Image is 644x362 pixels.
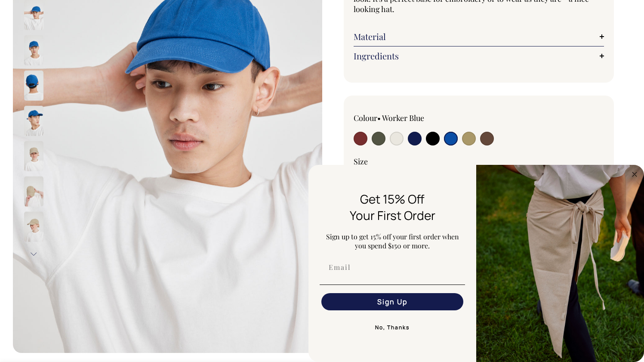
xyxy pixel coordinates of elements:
[321,293,463,310] button: Sign Up
[354,156,604,167] div: Size
[24,71,43,101] img: worker-blue
[354,31,604,42] a: Material
[24,212,43,242] img: washed-khaki
[24,141,43,171] img: washed-khaki
[377,113,381,123] span: •
[24,35,43,65] img: worker-blue
[350,207,435,223] span: Your First Order
[24,176,43,207] img: washed-khaki
[326,232,459,250] span: Sign up to get 15% off your first order when you spend $150 or more.
[320,319,465,336] button: No, Thanks
[360,191,425,207] span: Get 15% Off
[629,169,640,179] button: Close dialog
[321,259,463,276] input: Email
[27,244,40,264] button: Next
[24,106,43,136] img: worker-blue
[308,165,644,362] div: FLYOUT Form
[382,113,424,123] label: Worker Blue
[354,51,604,61] a: Ingredients
[354,113,454,123] div: Colour
[320,285,465,285] img: underline
[476,165,644,362] img: 5e34ad8f-4f05-4173-92a8-ea475ee49ac9.jpeg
